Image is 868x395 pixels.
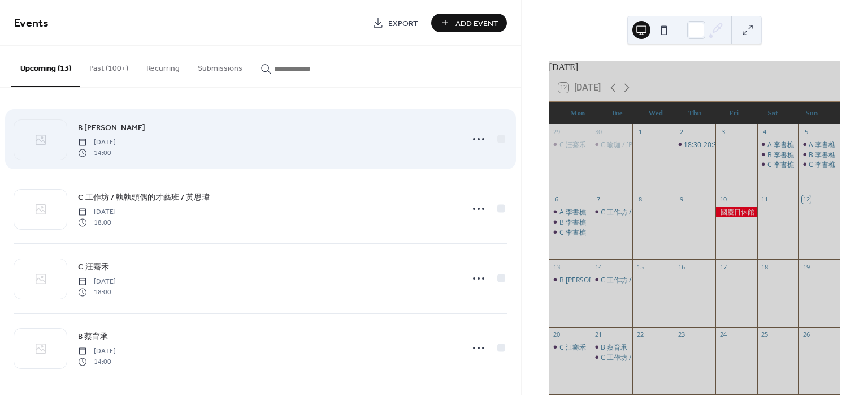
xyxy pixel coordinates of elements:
[798,140,840,149] div: A 李書樵
[636,263,644,271] div: 15
[78,138,116,148] span: [DATE]
[78,261,109,273] span: C 汪騫禾
[767,150,794,160] div: B 李書樵
[715,207,757,217] div: 國慶日休館
[802,128,810,136] div: 5
[388,18,418,29] span: Export
[767,140,794,149] div: A 李書樵
[559,227,586,237] div: C 李書樵
[809,140,835,149] div: A 李書樵
[78,122,145,134] span: B [PERSON_NAME]
[636,102,675,124] div: Wed
[553,263,561,271] div: 13
[78,217,116,227] span: 18:00
[78,207,116,217] span: [DATE]
[761,330,769,339] div: 25
[591,353,632,362] div: C 工作坊 / 執執頭偶的才藝班 / 黃思瑋
[78,121,145,134] a: B [PERSON_NAME]
[189,46,251,86] button: Submissions
[559,207,586,217] div: A 李書樵
[549,61,840,74] div: [DATE]
[553,195,561,204] div: 6
[684,140,762,149] div: 18:30-20:30 瑜珈 / 林嘉麗
[78,260,109,273] a: C 汪騫禾
[802,263,810,271] div: 19
[761,128,769,136] div: 4
[549,227,591,237] div: C 李書樵
[80,46,137,86] button: Past (100+)
[767,160,794,169] div: C 李書樵
[549,207,591,217] div: A 李書樵
[78,191,210,204] a: C 工作坊 / 執執頭偶的才藝班 / 黃思瑋
[719,263,727,271] div: 17
[601,275,713,285] div: C 工作坊 / 執執頭偶的才藝班 / 黃思瑋
[553,330,561,339] div: 20
[677,263,685,271] div: 16
[809,150,835,160] div: B 李書樵
[78,330,108,343] a: B 蔡育承
[719,330,727,339] div: 24
[591,207,632,217] div: C 工作坊 / 執執頭偶的才藝班 / 黃思瑋
[601,207,713,217] div: C 工作坊 / 執執頭偶的才藝班 / 黃思瑋
[78,148,116,158] span: 14:00
[809,160,835,169] div: C 李書樵
[559,342,586,352] div: C 汪騫禾
[761,263,769,271] div: 18
[798,160,840,169] div: C 李書樵
[677,330,685,339] div: 23
[761,195,769,204] div: 11
[553,128,561,136] div: 29
[78,346,116,357] span: [DATE]
[757,160,799,169] div: C 李書樵
[601,140,679,149] div: C 瑜珈 / [PERSON_NAME]
[714,102,753,124] div: Fri
[559,140,586,149] div: C 汪騫禾
[636,330,644,339] div: 22
[594,195,602,204] div: 7
[78,331,108,343] span: B 蔡育承
[792,102,831,124] div: Sun
[594,263,602,271] div: 14
[11,46,80,87] button: Upcoming (13)
[14,12,49,35] span: Events
[636,128,644,136] div: 1
[802,330,810,339] div: 26
[137,46,189,86] button: Recurring
[674,140,715,149] div: 18:30-20:30 瑜珈 / 林嘉麗
[719,195,727,204] div: 10
[594,128,602,136] div: 30
[591,342,632,352] div: B 蔡育承
[802,195,810,204] div: 12
[549,275,591,285] div: B 謝梓淩
[757,150,799,160] div: B 李書樵
[591,275,632,285] div: C 工作坊 / 執執頭偶的才藝班 / 黃思瑋
[549,140,591,149] div: C 汪騫禾
[753,102,792,124] div: Sat
[455,18,498,29] span: Add Event
[558,102,597,124] div: Mon
[601,353,713,362] div: C 工作坊 / 執執頭偶的才藝班 / 黃思瑋
[78,192,210,204] span: C 工作坊 / 執執頭偶的才藝班 / 黃思瑋
[364,14,427,32] a: Export
[798,150,840,160] div: B 李書樵
[559,275,619,285] div: B [PERSON_NAME]
[559,217,586,227] div: B 李書樵
[549,342,591,352] div: C 汪騫禾
[677,128,685,136] div: 2
[549,217,591,227] div: B 李書樵
[636,195,644,204] div: 8
[78,287,116,297] span: 18:00
[675,102,714,124] div: Thu
[594,330,602,339] div: 21
[591,140,632,149] div: C 瑜珈 / 美瑤
[78,357,116,367] span: 14:00
[431,14,507,32] button: Add Event
[597,102,636,124] div: Tue
[677,195,685,204] div: 9
[601,342,627,352] div: B 蔡育承
[78,277,116,287] span: [DATE]
[719,128,727,136] div: 3
[757,140,799,149] div: A 李書樵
